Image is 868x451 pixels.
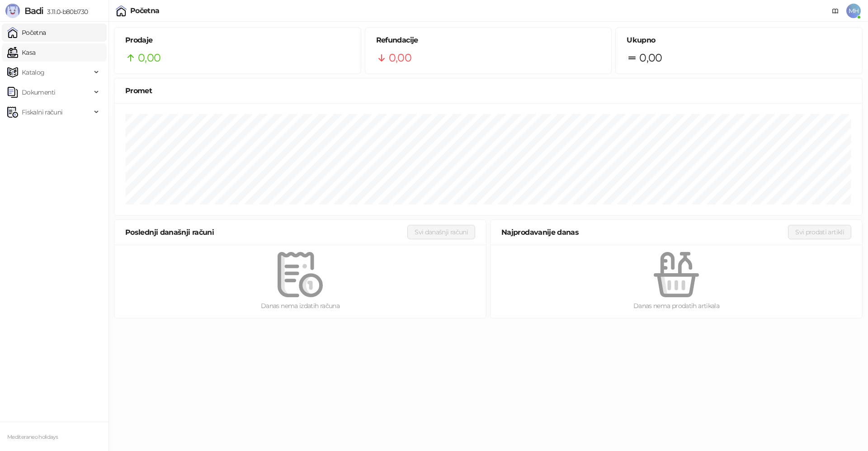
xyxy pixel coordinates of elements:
[43,8,88,16] span: 3.11.0-b80b730
[7,434,58,440] small: Mediteraneo holidays
[639,49,662,66] span: 0,00
[376,35,601,46] h5: Refundacije
[7,24,46,42] a: Početna
[846,4,861,18] span: MH
[407,225,475,239] button: Svi današnji računi
[5,4,20,18] img: Logo
[22,103,62,121] span: Fiskalni računi
[130,7,160,14] div: Početna
[125,35,350,46] h5: Prodaje
[125,227,407,238] div: Poslednji današnji računi
[138,49,160,66] span: 0,00
[828,4,843,18] a: Dokumentacija
[22,63,45,81] span: Katalog
[129,301,472,311] div: Danas nema izdatih računa
[24,5,43,16] span: Badi
[22,83,55,101] span: Dokumenti
[501,227,788,238] div: Najprodavanije danas
[389,49,411,66] span: 0,00
[627,35,851,46] h5: Ukupno
[788,225,851,239] button: Svi prodati artikli
[125,85,851,96] div: Promet
[505,301,848,311] div: Danas nema prodatih artikala
[7,43,35,62] a: Kasa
